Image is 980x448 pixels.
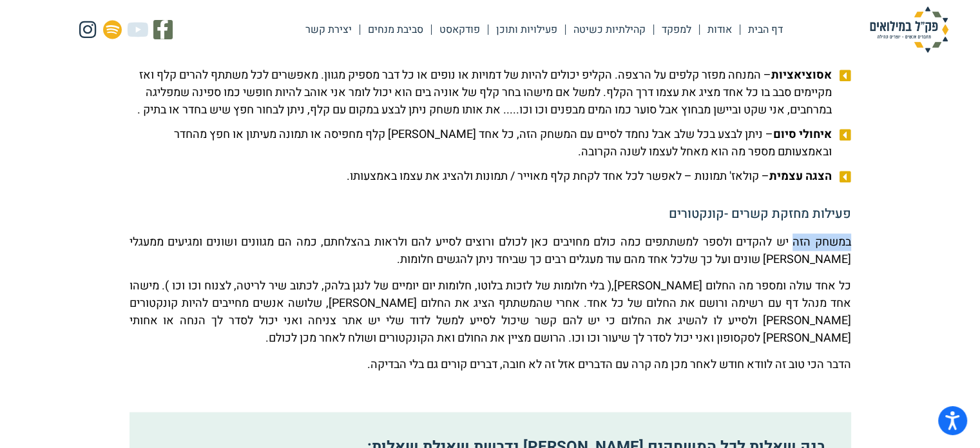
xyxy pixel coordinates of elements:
a: למפקד [654,15,699,44]
a: סביבת מנחים [360,15,431,44]
p: הדבר הכי טוב זה לוודא חודש לאחר מכן מה קרה עם הדברים אזל זה לא חובה, דברים קורים גם בלי הבדיקה. [130,356,851,373]
a: יצירת קשר [298,15,360,44]
b: אסוציאציות [771,66,832,84]
span: – המנחה מפזר קלפים על הרצפה. הקליפ יכולים להיות של דמויות או נופים או כל דבר מספיק מגוון. מאפשרים... [130,66,835,119]
a: דף הבית [740,15,791,44]
p: במשחק הזה יש להקדים ולספר למשתתפים כמה כולם מחויבים כאן לכולם ורוצים לסייע להם ולראות בהצלחתם, כמ... [130,233,851,268]
h5: פעילות מחזקת קשרים -קונקטורים [130,208,851,220]
span: – קולאז' תמונות – לאפשר לכל אחד לקחת קלף מאוייר / תמונות ולהציג את עצמו באמצעותו. [347,168,835,185]
nav: Menu [298,15,791,44]
a: פעילויות ותוכן [488,15,565,44]
b: איחולי סיום [773,126,832,143]
b: הצגה עצמית [769,168,832,185]
a: פודקאסט [432,15,488,44]
p: כל אחד עולה ומספר מה החלום [PERSON_NAME],( בלי חלומות של לזכות בלוטו, חלומות יום יומיים של לנגן ב... [130,277,851,347]
a: אודות [700,15,740,44]
img: פק"ל [845,6,974,53]
a: קהילתיות כשיטה [566,15,653,44]
span: – ניתן לבצע בכל שלב אבל נחמד לסיים עם המשחק הזה, כל אחד [PERSON_NAME] קלף מחפיסה או תמונה מעיתון ... [130,126,835,161]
